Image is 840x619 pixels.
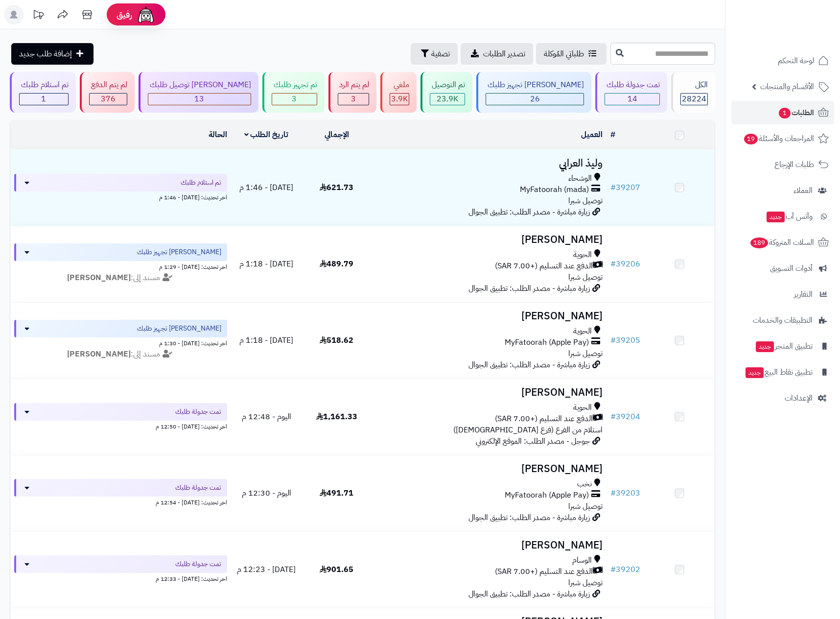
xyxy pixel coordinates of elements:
a: الإجمالي [325,129,349,141]
button: تصفية [411,43,458,65]
a: التقارير [731,283,834,306]
div: لم يتم الدفع [89,79,127,91]
span: 26 [530,93,540,105]
div: الكل [680,79,708,91]
a: تمت جدولة طلبك 14 [593,72,669,113]
span: طلبات الإرجاع [774,158,814,171]
a: #39203 [610,487,640,499]
div: [PERSON_NAME] توصيل طلبك [148,79,251,91]
span: 189 [749,237,769,249]
span: 901.65 [320,564,353,575]
span: 1,161.33 [316,411,357,423]
span: MyFatoorah (Apple Pay) [505,337,589,348]
div: مسند إلى: [7,349,234,360]
span: استلام من الفرع (فرع [DEMOGRAPHIC_DATA]) [453,424,603,436]
div: 1 [20,94,68,105]
span: تصفية [431,48,450,60]
span: 13 [194,93,204,105]
a: #39204 [610,411,640,423]
span: تمت جدولة طلبك [175,407,221,417]
span: التقارير [794,287,813,301]
span: الحوية [573,249,592,261]
div: تمت جدولة طلبك [605,79,660,91]
span: 3 [292,93,297,105]
a: تطبيق نقاط البيعجديد [731,360,834,384]
a: السلات المتروكة189 [731,231,834,254]
span: الدفع عند التسليم (+7.00 SAR) [495,566,593,577]
a: طلباتي المُوكلة [536,43,607,65]
a: تم استلام طلبك 1 [8,72,78,113]
span: MyFatoorah (Apple Pay) [505,490,589,501]
div: 14 [605,94,659,105]
a: المراجعات والأسئلة19 [731,127,834,150]
span: تصدير الطلبات [483,48,525,60]
div: 3 [338,94,369,105]
span: # [610,334,616,346]
h3: [PERSON_NAME] [376,387,603,398]
span: # [610,564,616,575]
span: [DATE] - 12:23 م [237,564,296,575]
span: # [610,487,616,499]
span: الإعدادات [785,391,813,405]
span: الدفع عند التسليم (+7.00 SAR) [495,413,593,425]
div: 13 [148,94,251,105]
span: [PERSON_NAME] تجهيز طلبك [137,324,221,333]
span: السلات المتروكة [749,236,814,249]
span: 1 [778,107,791,119]
span: وآتس آب [766,210,813,223]
a: # [610,129,615,141]
a: تصدير الطلبات [461,43,533,65]
span: الأقسام والمنتجات [760,80,814,94]
div: تم استلام طلبك [19,79,69,91]
span: المراجعات والأسئلة [743,132,814,145]
span: اليوم - 12:48 م [242,411,291,423]
div: مسند إلى: [7,272,234,284]
span: 23.9K [437,93,458,105]
span: زيارة مباشرة - مصدر الطلب: تطبيق الجوال [468,206,590,218]
a: الإعدادات [731,386,834,410]
a: #39205 [610,334,640,346]
span: 489.79 [320,258,353,270]
strong: [PERSON_NAME] [67,272,131,284]
span: اليوم - 12:30 م [242,487,291,499]
span: 1 [41,93,46,105]
div: اخر تحديث: [DATE] - 1:46 م [14,191,227,202]
span: 14 [628,93,637,105]
span: تطبيق المتجر [755,339,813,353]
span: توصيل شبرا [568,195,603,207]
span: رفيق [117,9,132,21]
span: الطلبات [778,106,814,119]
span: 3.9K [391,93,408,105]
span: جديد [767,212,785,222]
span: MyFatoorah (mada) [520,184,589,195]
span: أدوات التسويق [770,262,813,275]
h3: وليذ العرابي [376,158,603,169]
a: وآتس آبجديد [731,205,834,228]
a: ملغي 3.9K [378,72,419,113]
span: [DATE] - 1:18 م [239,334,293,346]
div: اخر تحديث: [DATE] - 12:54 م [14,497,227,507]
span: زيارة مباشرة - مصدر الطلب: تطبيق الجوال [468,588,590,600]
a: تاريخ الطلب [244,129,289,141]
a: الطلبات1 [731,101,834,124]
h3: [PERSON_NAME] [376,234,603,245]
a: لم يتم الدفع 376 [78,72,137,113]
a: [PERSON_NAME] توصيل طلبك 13 [137,72,260,113]
h3: [PERSON_NAME] [376,540,603,551]
img: ai-face.png [136,5,156,24]
span: العملاء [793,184,813,197]
span: الحوية [573,402,592,413]
div: 3 [272,94,317,105]
span: نخب [577,478,592,490]
span: 621.73 [320,182,353,193]
div: 376 [90,94,127,105]
span: زيارة مباشرة - مصدر الطلب: تطبيق الجوال [468,283,590,294]
a: تم التوصيل 23.9K [419,72,474,113]
a: #39206 [610,258,640,270]
span: توصيل شبرا [568,271,603,283]
a: تحديثات المنصة [26,5,50,27]
span: الدفع عند التسليم (+7.00 SAR) [495,261,593,272]
span: زيارة مباشرة - مصدر الطلب: تطبيق الجوال [468,359,590,371]
span: [DATE] - 1:46 م [239,182,293,193]
a: تم تجهيز طلبك 3 [260,72,327,113]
